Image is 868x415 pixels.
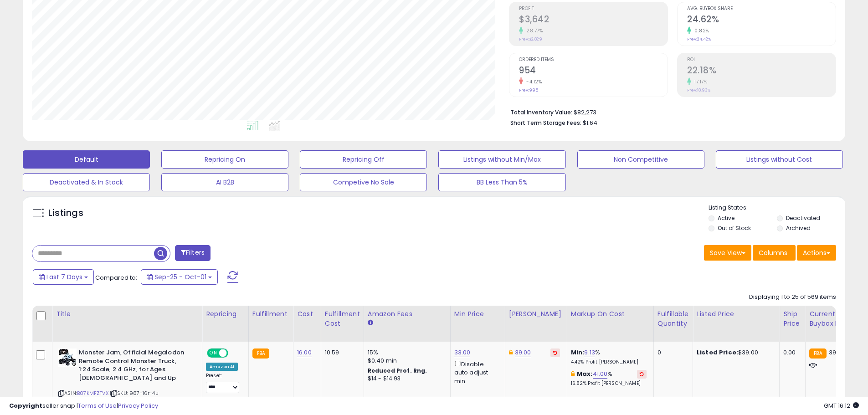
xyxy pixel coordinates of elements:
[687,65,836,77] h2: 22.18%
[515,348,531,357] a: 39.00
[571,380,647,387] p: 16.82% Profit [PERSON_NAME]
[300,150,427,169] button: Repricing Off
[9,401,42,410] strong: Copyright
[252,348,269,359] small: FBA
[519,87,538,93] small: Prev: 995
[161,150,288,169] button: Repricing On
[118,401,158,410] a: Privacy Policy
[523,27,543,34] small: 28.77%
[161,173,288,191] button: AI B2B
[571,348,585,357] b: Min:
[454,359,498,385] div: Disable auto adjust min
[753,245,796,261] button: Columns
[368,348,443,357] div: 15%
[78,401,117,410] a: Terms of Use
[593,369,608,379] a: 41.00
[438,173,565,191] button: BB Less Than 5%
[691,78,707,85] small: 17.17%
[691,27,709,34] small: 0.82%
[567,306,653,342] th: The percentage added to the cost of goods (COGS) that forms the calculator for Min & Max prices.
[206,363,238,371] div: Amazon AI
[523,78,542,85] small: -4.12%
[509,309,563,319] div: [PERSON_NAME]
[687,14,836,26] h2: 24.62%
[206,373,241,393] div: Preset:
[749,293,836,302] div: Displaying 1 to 25 of 569 items
[368,319,373,327] small: Amazon Fees.
[583,118,597,127] span: $1.64
[709,204,845,212] p: Listing States:
[786,214,820,222] label: Deactivated
[571,309,650,319] div: Markup on Cost
[510,119,581,127] b: Short Term Storage Fees:
[519,14,668,26] h2: $3,642
[23,173,150,191] button: Deactivated & In Stock
[9,402,158,410] div: seller snap | |
[571,370,647,387] div: %
[718,224,751,232] label: Out of Stock
[297,309,317,319] div: Cost
[783,309,801,328] div: Ship Price
[141,269,218,285] button: Sep-25 - Oct-01
[687,6,836,11] span: Avg. Buybox Share
[252,309,289,319] div: Fulfillment
[519,65,668,77] h2: 954
[48,207,83,220] h5: Listings
[571,359,647,365] p: 4.42% Profit [PERSON_NAME]
[783,348,798,357] div: 0.00
[33,269,94,285] button: Last 7 Days
[657,348,686,357] div: 0
[46,272,82,282] span: Last 7 Days
[154,272,206,282] span: Sep-25 - Oct-01
[809,309,856,328] div: Current Buybox Price
[175,245,211,261] button: Filters
[759,248,787,257] span: Columns
[687,87,710,93] small: Prev: 18.93%
[704,245,751,261] button: Save View
[368,309,447,319] div: Amazon Fees
[697,309,776,319] div: Listed Price
[797,245,836,261] button: Actions
[208,349,219,357] span: ON
[325,309,360,328] div: Fulfillment Cost
[95,273,137,282] span: Compared to:
[657,309,689,328] div: Fulfillable Quantity
[58,348,77,367] img: 41E3K41YeXL._SL40_.jpg
[577,150,704,169] button: Non Competitive
[454,348,471,357] a: 33.00
[454,309,501,319] div: Min Price
[519,36,542,42] small: Prev: $2,829
[206,309,245,319] div: Repricing
[519,57,668,62] span: Ordered Items
[79,348,190,384] b: Monster Jam, Official Megalodon Remote Control Monster Truck, 1:24 Scale, 2.4 GHz, for Ages [DEMO...
[297,348,312,357] a: 16.00
[824,401,859,410] span: 2025-10-9 16:12 GMT
[697,348,772,357] div: $39.00
[325,348,357,357] div: 10.59
[584,348,595,357] a: 9.13
[718,214,734,222] label: Active
[687,36,711,42] small: Prev: 24.42%
[571,348,647,365] div: %
[716,150,843,169] button: Listings without Cost
[227,349,241,357] span: OFF
[56,309,198,319] div: Title
[23,150,150,169] button: Default
[519,6,668,11] span: Profit
[300,173,427,191] button: Competive No Sale
[829,348,836,357] span: 39
[687,57,836,62] span: ROI
[368,375,443,383] div: $14 - $14.93
[697,348,738,357] b: Listed Price:
[510,108,572,116] b: Total Inventory Value:
[510,106,829,117] li: $82,273
[368,357,443,365] div: $0.40 min
[368,367,427,374] b: Reduced Prof. Rng.
[786,224,811,232] label: Archived
[438,150,565,169] button: Listings without Min/Max
[577,369,593,378] b: Max:
[809,348,826,359] small: FBA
